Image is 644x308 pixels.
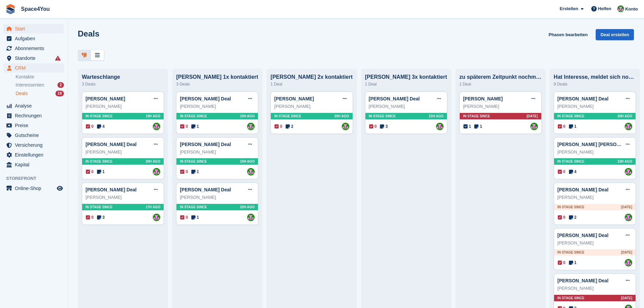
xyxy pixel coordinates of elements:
[82,74,164,80] div: Warteschlange
[3,24,64,33] a: menu
[569,169,577,175] span: 4
[180,96,231,101] a: [PERSON_NAME] Deal
[286,123,293,129] span: 2
[15,184,55,193] span: Online-Shop
[86,114,113,119] span: In stage since
[15,24,55,33] span: Start
[15,160,55,169] span: Kapital
[146,205,161,210] span: 17H AGO
[6,175,67,182] span: Storefront
[546,29,591,40] a: Phasen bearbeiten
[557,240,632,246] div: [PERSON_NAME]
[557,103,632,110] div: [PERSON_NAME]
[15,101,55,111] span: Analyse
[15,131,55,140] span: Gutscheine
[180,103,255,110] div: [PERSON_NAME]
[557,194,632,201] div: [PERSON_NAME]
[86,214,94,220] span: 0
[18,3,52,15] a: Space4You
[15,53,55,63] span: Standorte
[557,233,609,238] a: [PERSON_NAME] Deal
[275,123,282,129] span: 0
[176,74,258,80] div: [PERSON_NAME] 1x kontaktiert
[369,114,396,119] span: In stage since
[86,149,160,156] div: [PERSON_NAME]
[146,159,161,164] span: 20H AGO
[621,295,632,301] span: [DATE]
[5,4,16,14] img: stora-icon-8386f47178a22dfd0bd8f6a31ec36ba5ce8667c1dd55bd0f319d3a0aa187defe.svg
[57,82,64,88] div: 2
[557,187,609,192] a: [PERSON_NAME] Deal
[625,123,632,130] img: Luca-André Talhoff
[191,214,199,220] span: 1
[16,82,44,88] span: Interessenten
[86,142,137,147] a: [PERSON_NAME] Deal
[459,80,542,88] div: 1 Deal
[463,103,538,110] div: [PERSON_NAME]
[557,295,585,301] span: In stage since
[16,74,64,80] a: Kontakte
[16,90,64,97] a: Deals 18
[625,259,632,266] img: Luca-André Talhoff
[557,159,585,164] span: In stage since
[558,214,566,220] span: 0
[618,159,633,164] span: 23H AGO
[554,80,636,88] div: 9 Deals
[82,80,164,88] div: 3 Deals
[180,142,231,147] a: [PERSON_NAME] Deal
[569,214,577,220] span: 2
[153,214,160,221] img: Luca-André Talhoff
[180,194,255,201] div: [PERSON_NAME]
[342,123,349,130] a: Luca-André Talhoff
[247,168,255,175] img: Luca-André Talhoff
[463,96,503,101] a: [PERSON_NAME]
[3,53,64,63] a: menu
[153,123,160,130] img: Luca-André Talhoff
[365,74,447,80] div: [PERSON_NAME] 3x kontaktiert
[86,205,113,210] span: In stage since
[78,29,99,38] h1: Deals
[86,194,160,201] div: [PERSON_NAME]
[625,214,632,221] img: Luca-André Talhoff
[191,123,199,129] span: 1
[3,150,64,160] a: menu
[429,114,444,119] span: 21H AGO
[15,140,55,150] span: Versicherung
[55,91,64,96] div: 18
[180,169,188,175] span: 0
[621,205,632,210] span: [DATE]
[557,149,632,156] div: [PERSON_NAME]
[15,34,55,43] span: Aufgaben
[15,150,55,160] span: Einstellungen
[559,5,578,12] span: Erstellen
[86,103,160,110] div: [PERSON_NAME]
[16,81,64,89] a: Interessenten 2
[274,96,314,101] a: [PERSON_NAME]
[86,187,137,192] a: [PERSON_NAME] Deal
[240,114,255,119] span: 19H AGO
[180,205,207,210] span: In stage since
[274,103,349,110] div: [PERSON_NAME]
[625,6,638,13] span: Konto
[180,214,188,220] span: 0
[97,169,105,175] span: 1
[463,123,471,129] span: 1
[15,44,55,53] span: Abonnements
[530,123,538,130] img: Luca-André Talhoff
[247,123,255,130] a: Luca-André Talhoff
[15,121,55,130] span: Preise
[569,123,577,129] span: 1
[180,187,231,192] a: [PERSON_NAME] Deal
[86,159,113,164] span: In stage since
[558,123,566,129] span: 0
[557,96,609,101] a: [PERSON_NAME] Deal
[180,123,188,129] span: 0
[558,169,566,175] span: 0
[557,205,585,210] span: In stage since
[369,123,377,129] span: 0
[618,114,633,119] span: 20H AGO
[436,123,444,130] img: Luca-André Talhoff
